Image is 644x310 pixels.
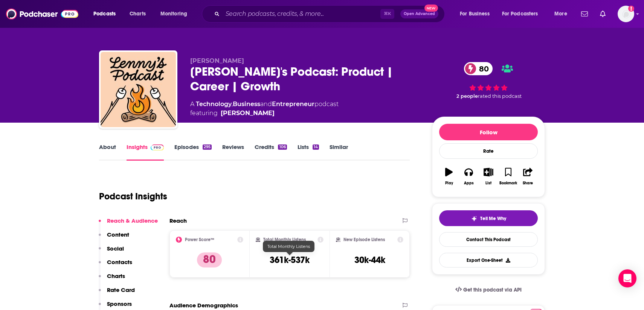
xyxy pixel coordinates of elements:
[270,254,310,266] h3: 361k-537k
[472,62,493,75] span: 80
[554,9,567,19] span: More
[203,144,212,150] div: 295
[185,237,214,242] h2: Power Score™
[464,181,474,185] div: Apps
[197,252,222,267] p: 80
[99,217,158,231] button: Reach & Audience
[298,143,319,161] a: Lists14
[255,143,287,161] a: Credits106
[597,8,609,20] a: Show notifications dropdown
[463,287,522,293] span: Get this podcast via API
[99,258,132,272] button: Contacts
[233,100,260,108] a: Business
[107,217,158,224] p: Reach & Audience
[223,8,380,20] input: Search podcasts, credits, & more...
[93,9,116,19] span: Podcasts
[424,5,438,12] span: New
[330,143,348,161] a: Similar
[455,8,499,20] button: open menu
[209,5,452,23] div: Search podcasts, credits, & more...
[272,100,314,108] a: Entrepreneur
[459,163,478,190] button: Apps
[343,237,385,242] h2: New Episode Listens
[278,144,287,150] div: 106
[439,163,459,190] button: Play
[439,143,538,159] div: Rate
[578,8,591,20] a: Show notifications dropdown
[480,216,506,222] span: Tell Me Why
[432,57,545,104] div: 80 2 peoplerated this podcast
[107,245,124,252] p: Social
[313,144,319,150] div: 14
[101,52,176,127] img: Lenny's Podcast: Product | Career | Growth
[190,109,339,118] span: featuring
[99,143,116,161] a: About
[169,302,238,309] h2: Audience Demographics
[618,6,634,22] img: User Profile
[445,181,453,185] div: Play
[439,253,538,267] button: Export One-Sheet
[499,181,517,185] div: Bookmark
[151,144,164,150] img: Podchaser Pro
[107,231,129,238] p: Content
[464,62,493,75] a: 80
[400,9,438,18] button: Open AdvancedNew
[260,100,272,108] span: and
[190,100,339,118] div: A podcast
[99,245,124,259] button: Social
[618,6,634,22] button: Show profile menu
[263,237,306,242] h2: Total Monthly Listens
[618,269,636,287] div: Open Intercom Messenger
[169,217,187,224] h2: Reach
[439,124,538,140] button: Follow
[497,8,549,20] button: open menu
[471,216,477,222] img: tell me why sparkle
[107,272,125,280] p: Charts
[549,8,577,20] button: open menu
[449,281,528,299] a: Get this podcast via API
[99,231,129,245] button: Content
[618,6,634,22] span: Logged in as saraatspark
[222,143,244,161] a: Reviews
[628,6,634,12] svg: Add a profile image
[439,210,538,226] button: tell me why sparkleTell Me Why
[498,163,518,190] button: Bookmark
[107,300,132,307] p: Sponsors
[354,254,385,266] h3: 30k-44k
[160,9,187,19] span: Monitoring
[460,9,490,19] span: For Business
[267,244,310,249] span: Total Monthly Listens
[88,8,125,20] button: open menu
[380,9,394,19] span: ⌘ K
[518,163,538,190] button: Share
[99,191,167,202] h1: Podcast Insights
[221,109,275,118] a: Lenny Rachitsky
[439,232,538,247] a: Contact This Podcast
[479,163,498,190] button: List
[502,9,538,19] span: For Podcasters
[130,9,146,19] span: Charts
[107,286,135,293] p: Rate Card
[107,258,132,266] p: Contacts
[456,93,478,99] span: 2 people
[523,181,533,185] div: Share
[99,286,135,300] button: Rate Card
[232,100,233,108] span: ,
[125,8,150,20] a: Charts
[404,12,435,16] span: Open Advanced
[99,272,125,286] button: Charts
[127,143,164,161] a: InsightsPodchaser Pro
[6,7,78,21] img: Podchaser - Follow, Share and Rate Podcasts
[478,93,522,99] span: rated this podcast
[155,8,197,20] button: open menu
[190,57,244,64] span: [PERSON_NAME]
[174,143,212,161] a: Episodes295
[196,100,232,108] a: Technology
[485,181,491,185] div: List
